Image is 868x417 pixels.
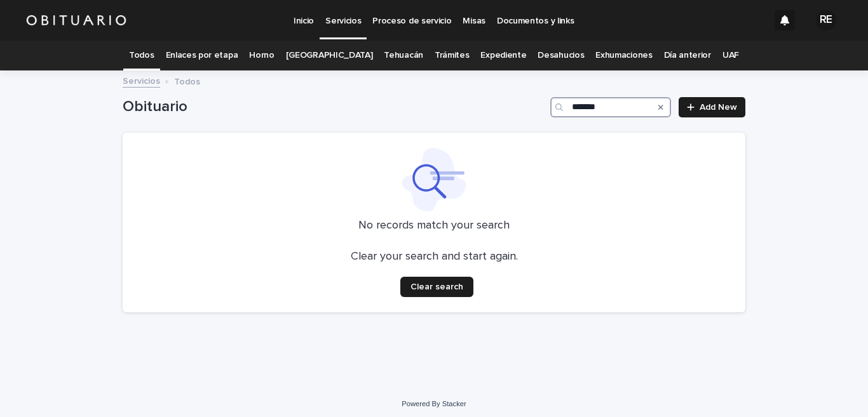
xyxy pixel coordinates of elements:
a: [GEOGRAPHIC_DATA] [286,41,373,70]
a: Trámites [435,41,470,70]
a: Exhumaciones [595,41,652,70]
span: Add New [700,103,737,112]
div: RE [816,10,836,30]
a: Enlaces por etapa [166,41,238,70]
a: Servicios [123,73,160,88]
span: Clear search [410,282,463,291]
p: Clear your search and start again. [351,250,518,264]
img: HUM7g2VNRLqGMmR9WVqf [25,8,127,33]
a: Expediente [480,41,526,70]
h1: Obituario [123,98,545,116]
a: Powered By Stacker [402,400,466,407]
a: Desahucios [538,41,584,70]
a: Día anterior [664,41,711,70]
a: Tehuacán [384,41,423,70]
input: Search [550,97,671,117]
p: Todos [174,74,200,88]
a: Add New [679,97,745,117]
a: Todos [129,41,154,70]
a: Horno [249,41,274,70]
p: No records match your search [138,219,730,233]
button: Clear search [400,277,473,297]
a: UAF [722,41,739,70]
